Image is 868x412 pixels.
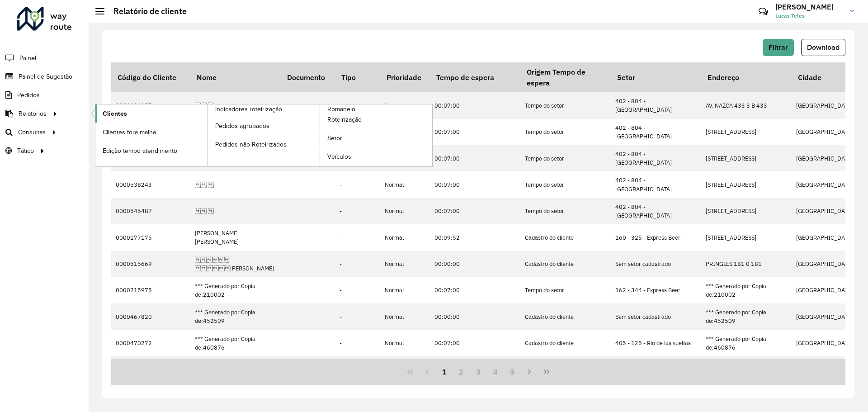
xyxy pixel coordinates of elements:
[701,303,792,330] td: *** Generado por Copia de:452509
[611,356,701,383] td: 405 - 125 - Rio de las vueltas
[701,356,792,383] td: *** Generado por Copia de:469194
[611,119,701,145] td: 402 - 804 - [GEOGRAPHIC_DATA]
[327,104,355,114] span: Romaneio
[430,356,520,383] td: 00:07:00
[611,171,701,198] td: 402 - 804 - [GEOGRAPHIC_DATA]
[520,198,611,224] td: Tempo do setor
[775,12,843,20] span: Lucas Teles
[190,330,281,356] td: *** Generado por Copia de:460876
[320,111,432,129] a: Roteirização
[95,104,208,123] a: Clientes
[769,43,788,51] span: Filtrar
[327,115,362,124] span: Roteirização
[380,277,430,303] td: Normal
[801,39,845,56] button: Download
[190,277,281,303] td: *** Generado por Copia de:210002
[17,90,40,100] span: Pedidos
[520,303,611,330] td: Cadastro do cliente
[103,146,177,156] span: Edição tempo atendimento
[701,119,792,145] td: [STREET_ADDRESS]
[335,303,380,330] td: -
[520,92,611,118] td: Tempo do setor
[611,62,701,92] th: Setor
[335,224,380,251] td: -
[111,62,190,92] th: Código do Cliente
[521,363,538,380] button: Next Page
[701,92,792,118] td: AV. NAZCA 433 3 B 433
[320,129,432,147] a: Setor
[111,92,190,118] td: 0000486157
[807,43,840,51] span: Download
[520,62,611,92] th: Origem Tempo de espera
[487,363,504,380] button: 4
[701,224,792,251] td: [STREET_ADDRESS]
[111,198,190,224] td: 0000546487
[430,198,520,224] td: 00:07:00
[520,251,611,277] td: Cadastro do cliente
[215,104,282,114] span: Indicadores roteirização
[701,198,792,224] td: [STREET_ADDRESS]
[611,303,701,330] td: Sem setor cadastrado
[430,119,520,145] td: 00:07:00
[775,3,843,11] h3: [PERSON_NAME]
[380,303,430,330] td: Normal
[95,142,208,160] a: Edição tempo atendimento
[611,92,701,118] td: 402 - 804 - [GEOGRAPHIC_DATA]
[335,277,380,303] td: -
[95,104,320,166] a: Indicadores roteirização
[103,128,156,137] span: Clientes fora malha
[111,330,190,356] td: 0000470272
[430,303,520,330] td: 00:00:00
[611,251,701,277] td: Sem setor cadastrado
[104,6,187,16] h2: Relatório de cliente
[215,121,269,131] span: Pedidos agrupados
[453,363,470,380] button: 2
[763,39,794,56] button: Filtrar
[380,171,430,198] td: Normal
[701,62,792,92] th: Endereço
[754,2,773,21] a: Contato Rápido
[111,356,190,383] td: 0000469197
[701,277,792,303] td: *** Generado por Copia de:210002
[430,277,520,303] td: 00:07:00
[335,62,380,92] th: Tipo
[701,145,792,171] td: [STREET_ADDRESS]
[504,363,521,380] button: 5
[430,224,520,251] td: 00:09:52
[111,251,190,277] td: 0000515669
[111,303,190,330] td: 0000467820
[520,277,611,303] td: Tempo do setor
[190,356,281,383] td: *** Generado por Copia de:469194
[520,330,611,356] td: Cadastro do cliente
[327,133,342,143] span: Setor
[19,109,47,118] span: Relatórios
[380,224,430,251] td: Normal
[19,72,72,81] span: Painel de Sugestão
[215,140,287,149] span: Pedidos não Roteirizados
[611,198,701,224] td: 402 - 804 - [GEOGRAPHIC_DATA]
[430,171,520,198] td: 00:07:00
[327,152,351,161] span: Veículos
[380,251,430,277] td: Normal
[520,119,611,145] td: Tempo do setor
[538,363,555,380] button: Last Page
[208,117,320,135] a: Pedidos agrupados
[103,109,127,118] span: Clientes
[190,224,281,251] td: [PERSON_NAME] [PERSON_NAME]
[611,224,701,251] td: 160 - 325 - Express Beer
[430,62,520,92] th: Tempo de espera
[380,356,430,383] td: Normal
[701,251,792,277] td: PRINGLES 181 0 181
[111,171,190,198] td: 0000538243
[520,171,611,198] td: Tempo do setor
[190,251,281,277] td: [PERSON_NAME]
[281,62,335,92] th: Documento
[208,104,433,166] a: Romaneio
[320,148,432,166] a: Veículos
[335,92,380,118] td: -
[95,123,208,141] a: Clientes fora malha
[111,277,190,303] td: 0000215975
[430,145,520,171] td: 00:07:00
[430,92,520,118] td: 00:07:00
[208,135,320,153] a: Pedidos não Roteirizados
